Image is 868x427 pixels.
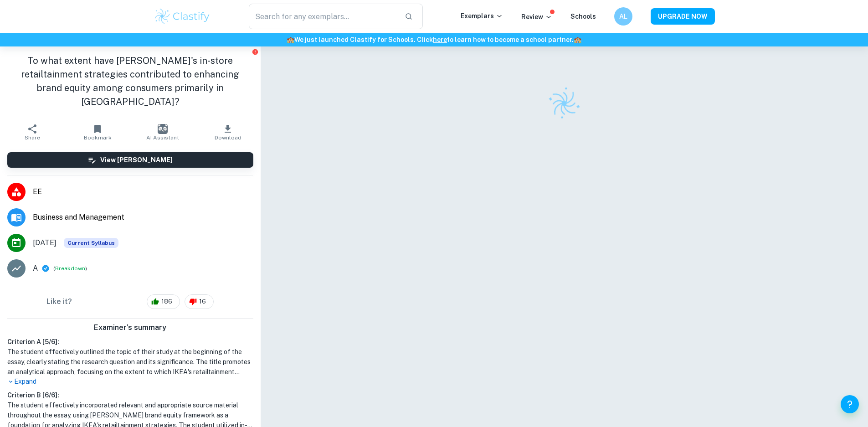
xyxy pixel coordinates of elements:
button: Bookmark [65,119,130,145]
img: AI Assistant [158,124,168,134]
button: Breakdown [55,264,85,273]
span: Share [25,134,40,141]
h6: AL [618,11,628,21]
h6: Like it? [46,296,72,307]
span: EE [33,186,253,197]
p: Exemplars [461,11,503,21]
img: Clastify logo [542,81,586,125]
span: Bookmark [84,134,112,141]
a: Schools [570,13,596,20]
div: This exemplar is based on the current syllabus. Feel free to refer to it for inspiration/ideas wh... [64,238,118,248]
span: ( ) [53,264,87,273]
span: AI Assistant [146,134,179,141]
h1: The student effectively outlined the topic of their study at the beginning of the essay, clearly ... [7,347,253,377]
input: Search for any exemplars... [249,4,398,29]
button: AL [614,7,632,26]
h6: We just launched Clastify for Schools. Click to learn how to become a school partner. [2,35,866,45]
h6: Criterion B [ 6 / 6 ]: [7,390,253,400]
span: Download [215,134,241,141]
button: UPGRADE NOW [651,8,715,25]
span: [DATE] [33,237,56,248]
a: here [433,36,447,43]
button: Help and Feedback [841,395,859,413]
div: 16 [185,294,214,309]
p: A [33,263,38,274]
button: Report issue [252,48,259,55]
button: Download [195,119,261,145]
span: 🏫 [287,36,294,43]
p: Expand [7,377,253,386]
span: 186 [156,297,177,306]
button: View [PERSON_NAME] [7,152,253,168]
h6: Examiner's summary [4,322,257,333]
h1: To what extent have [PERSON_NAME]'s in-store retailtainment strategies contributed to enhancing b... [7,54,253,108]
span: 16 [194,297,211,306]
h6: Criterion A [ 5 / 6 ]: [7,337,253,347]
span: Current Syllabus [64,238,118,248]
button: AI Assistant [130,119,195,145]
span: 🏫 [574,36,581,43]
p: Review [521,12,552,22]
img: Clastify logo [154,7,211,26]
div: 186 [147,294,180,309]
span: Business and Management [33,212,253,223]
h6: View [PERSON_NAME] [100,155,173,165]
